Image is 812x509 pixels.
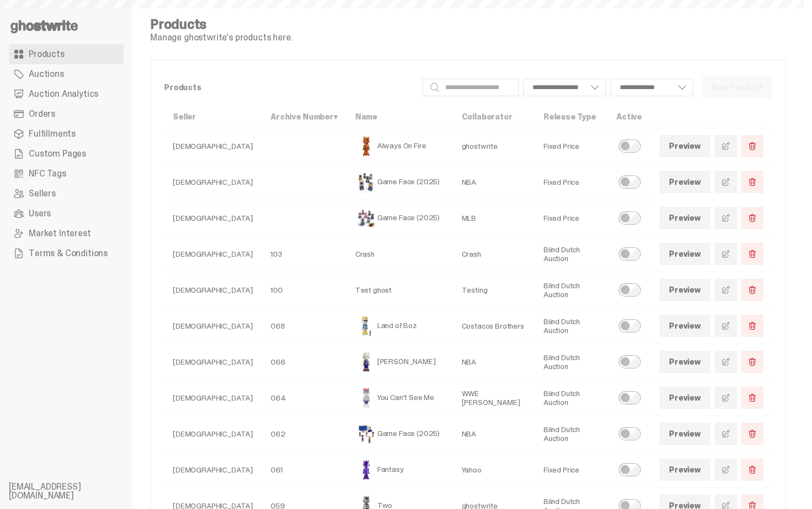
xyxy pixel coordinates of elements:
[741,279,763,301] button: Delete Product
[29,189,56,198] span: Sellers
[164,272,262,308] td: [DEMOGRAPHIC_DATA]
[9,64,124,84] a: Auctions
[346,380,453,416] td: You Can't See Me
[741,135,763,157] button: Delete Product
[29,70,64,79] span: Auctions
[453,344,535,380] td: NBA
[346,272,453,308] td: Test ghost
[453,272,535,308] td: Testing
[741,387,763,409] button: Delete Product
[741,351,763,373] button: Delete Product
[535,416,608,452] td: Blind Dutch Auction
[346,164,453,200] td: Game Face (2025)
[262,344,346,380] td: 066
[164,236,262,272] td: [DEMOGRAPHIC_DATA]
[535,200,608,236] td: Fixed Price
[9,104,124,124] a: Orders
[164,200,262,236] td: [DEMOGRAPHIC_DATA]
[346,344,453,380] td: [PERSON_NAME]
[453,128,535,164] td: ghostwrite
[453,308,535,344] td: Costacos Brothers
[346,128,453,164] td: Always On Fire
[150,33,293,42] p: Manage ghostwrite's products here.
[535,164,608,200] td: Fixed Price
[9,184,124,204] a: Sellers
[346,200,453,236] td: Game Face (2025)
[535,344,608,380] td: Blind Dutch Auction
[164,416,262,452] td: [DEMOGRAPHIC_DATA]
[660,135,710,157] a: Preview
[334,112,338,122] span: ▾
[535,236,608,272] td: Blind Dutch Auction
[453,416,535,452] td: NBA
[741,315,763,337] button: Delete Product
[164,344,262,380] td: [DEMOGRAPHIC_DATA]
[660,171,710,193] a: Preview
[355,459,377,481] img: Fantasy
[29,229,91,238] span: Market Interest
[346,416,453,452] td: Game Face (2025)
[355,135,377,157] img: Always On Fire
[9,124,124,144] a: Fulfillments
[164,164,262,200] td: [DEMOGRAPHIC_DATA]
[164,308,262,344] td: [DEMOGRAPHIC_DATA]
[535,272,608,308] td: Blind Dutch Auction
[346,308,453,344] td: Land of Boz
[9,164,124,184] a: NFC Tags
[9,144,124,164] a: Custom Pages
[355,351,377,373] img: Eminem
[616,112,642,122] a: Active
[9,204,124,224] a: Users
[535,106,608,128] th: Release Type
[29,249,108,258] span: Terms & Conditions
[9,84,124,104] a: Auction Analytics
[346,452,453,488] td: Fantasy
[164,380,262,416] td: [DEMOGRAPHIC_DATA]
[9,243,124,263] a: Terms & Conditions
[29,169,66,178] span: NFC Tags
[660,423,710,445] a: Preview
[164,84,414,91] p: Products
[741,171,763,193] button: Delete Product
[453,236,535,272] td: Crash
[535,380,608,416] td: Blind Dutch Auction
[741,459,763,481] button: Delete Product
[535,452,608,488] td: Fixed Price
[453,106,535,128] th: Collaborator
[453,164,535,200] td: NBA
[262,452,346,488] td: 061
[29,50,65,59] span: Products
[355,423,377,445] img: Game Face (2025)
[741,423,763,445] button: Delete Product
[164,106,262,128] th: Seller
[164,128,262,164] td: [DEMOGRAPHIC_DATA]
[660,387,710,409] a: Preview
[29,149,86,158] span: Custom Pages
[29,129,76,138] span: Fulfillments
[9,224,124,243] a: Market Interest
[262,236,346,272] td: 103
[9,482,141,500] li: [EMAIL_ADDRESS][DOMAIN_NAME]
[346,106,453,128] th: Name
[453,380,535,416] td: WWE [PERSON_NAME]
[535,128,608,164] td: Fixed Price
[29,209,51,218] span: Users
[150,18,293,31] h4: Products
[660,315,710,337] a: Preview
[453,200,535,236] td: MLB
[355,315,377,337] img: Land of Boz
[29,110,55,118] span: Orders
[9,44,124,64] a: Products
[660,243,710,265] a: Preview
[164,452,262,488] td: [DEMOGRAPHIC_DATA]
[355,171,377,193] img: Game Face (2025)
[660,279,710,301] a: Preview
[262,416,346,452] td: 062
[262,272,346,308] td: 100
[29,90,98,98] span: Auction Analytics
[355,207,377,229] img: Game Face (2025)
[741,243,763,265] button: Delete Product
[262,380,346,416] td: 064
[355,387,377,409] img: You Can't See Me
[660,459,710,481] a: Preview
